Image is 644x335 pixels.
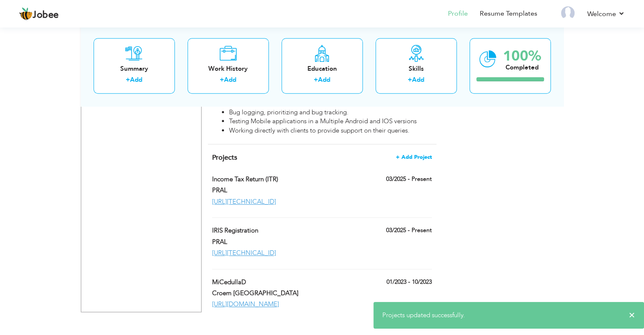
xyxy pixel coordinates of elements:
a: Jobee [19,7,59,21]
h4: This helps to highlight the project, tools and skills you have worked on. [212,153,431,162]
span: × [629,311,635,319]
label: PRAL [212,186,354,195]
a: Add [130,76,142,84]
div: Summary [100,64,168,73]
label: + [408,76,412,85]
label: PRAL [212,238,354,246]
img: Profile Img [561,6,575,20]
li: Bug logging, prioritizing and bug tracking. [229,108,431,117]
span: + Add Project [396,154,432,160]
label: 03/2025 - Present [386,226,432,235]
label: Income Tax Return (ITR) [212,175,354,184]
a: Welcome [587,9,625,19]
span: Jobee [33,11,59,20]
label: Croem [GEOGRAPHIC_DATA] [212,289,354,298]
label: + [314,76,318,85]
label: 01/2023 - 10/2023 [387,278,432,286]
a: Add [412,76,424,84]
div: Completed [503,63,541,72]
label: MiCedullaD [212,278,354,287]
a: Profile [448,9,468,19]
label: IRIS Registration [212,226,354,235]
div: Education [288,64,356,73]
img: jobee.io [19,7,33,21]
a: Resume Templates [480,9,537,19]
label: + [220,76,224,85]
a: [URL][TECHNICAL_ID] [212,249,276,257]
div: Work History [194,64,262,73]
label: 03/2025 - Present [386,175,432,183]
a: Add [224,76,236,84]
label: + [126,76,130,85]
a: Add [318,76,330,84]
a: [URL][TECHNICAL_ID] [212,197,276,206]
li: Testing Mobile applications in a Multiple Android and IOS versions [229,117,431,126]
span: Projects updated successfully. [382,311,465,319]
div: 100% [503,49,541,63]
a: [URL][DOMAIN_NAME] [212,300,279,308]
li: Working directly with clients to provide support on their queries. [229,126,431,135]
span: Projects [212,153,237,162]
div: Skills [382,64,450,73]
